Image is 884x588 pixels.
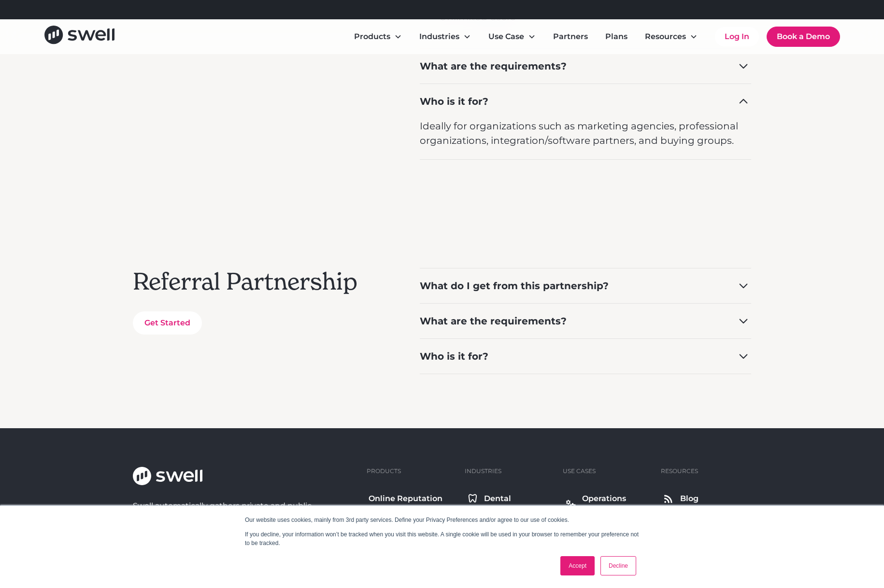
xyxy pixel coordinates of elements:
div: Products [346,27,410,46]
div: Resources [637,27,705,46]
a: Log In [715,27,759,46]
a: Online Reputation Management [367,491,457,518]
p: If you decline, your information won’t be tracked when you visit this website. A single cookie wi... [245,530,639,547]
div: Blog [680,493,699,504]
a: home [44,26,114,47]
div: Online Reputation Management [369,493,455,516]
a: Get Started [133,311,202,335]
div: Industries [465,467,501,476]
div: Who is it for? [420,95,488,108]
p: Ideally for organizations such as marketing agencies, professional organizations, integration/sof... [420,119,751,148]
a: Plans [598,27,635,46]
a: Dental [465,491,555,506]
div: Operations Leader [582,493,651,516]
div: Use Case [488,31,524,42]
div: Who is it for? [420,350,488,363]
div: Swell automatically gathers private and public feedback from patients and employees. With better ... [133,500,330,558]
h2: Referral Partnership [133,268,381,296]
div: Industries [412,27,479,46]
div: What are the requirements? [420,59,567,73]
a: Blog [661,491,749,506]
a: Decline [600,556,636,575]
div: Use Case [481,27,543,46]
a: Book a Demo [767,27,840,47]
a: Accept [560,556,595,575]
div: Dental [484,493,511,504]
div: Products [367,467,401,476]
div: What are the requirements? [420,314,567,328]
a: Operations Leader [563,491,653,518]
div: Products [354,31,390,42]
div: What do I get from this partnership? [420,279,609,293]
a: Partners [545,27,596,46]
div: Resources [645,31,686,42]
div: Resources [661,467,698,476]
div: Use Cases [563,467,596,476]
p: Our website uses cookies, mainly from 3rd party services. Define your Privacy Preferences and/or ... [245,516,639,524]
div: Industries [419,31,459,42]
